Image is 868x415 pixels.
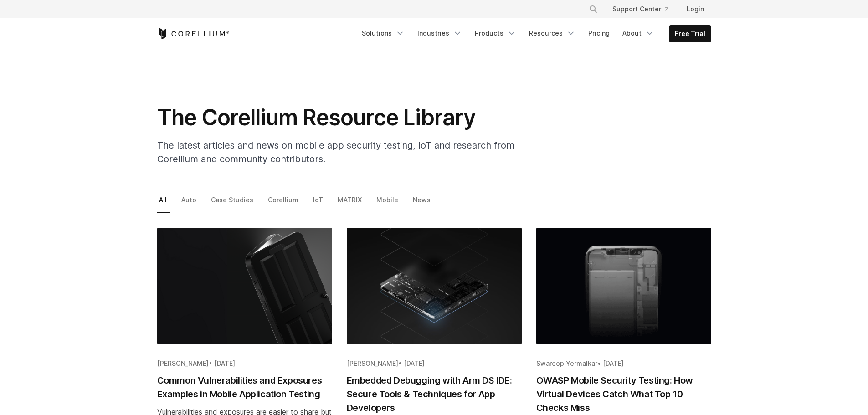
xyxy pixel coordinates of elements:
[669,26,711,42] a: Free Trial
[605,1,676,17] a: Support Center
[578,1,711,17] div: Navigation Menu
[180,194,200,213] a: Auto
[585,1,601,17] button: Search
[469,25,522,41] a: Products
[347,228,522,344] img: Embedded Debugging with Arm DS IDE: Secure Tools & Techniques for App Developers
[266,194,302,213] a: Corellium
[536,359,711,368] div: •
[375,194,401,213] a: Mobile
[356,25,410,41] a: Solutions
[157,104,522,131] h1: The Corellium Resource Library
[536,374,711,415] h2: OWASP Mobile Security Testing: How Virtual Devices Catch What Top 10 Checks Miss
[157,359,332,368] div: •
[214,359,235,367] span: [DATE]
[311,194,326,213] a: IoT
[679,1,711,17] a: Login
[157,194,170,213] a: All
[603,359,624,367] span: [DATE]
[347,359,398,367] span: [PERSON_NAME]
[157,140,514,164] span: The latest articles and news on mobile app security testing, IoT and research from Corellium and ...
[536,359,597,367] span: Swaroop Yermalkar
[157,28,230,39] a: Corellium Home
[404,359,425,367] span: [DATE]
[347,359,522,368] div: •
[347,374,522,415] h2: Embedded Debugging with Arm DS IDE: Secure Tools & Techniques for App Developers
[583,25,615,41] a: Pricing
[157,228,332,344] img: Common Vulnerabilities and Exposures Examples in Mobile Application Testing
[157,374,332,401] h2: Common Vulnerabilities and Exposures Examples in Mobile Application Testing
[617,25,660,41] a: About
[536,228,711,344] img: OWASP Mobile Security Testing: How Virtual Devices Catch What Top 10 Checks Miss
[411,194,434,213] a: News
[336,194,365,213] a: MATRIX
[157,359,209,367] span: [PERSON_NAME]
[412,25,467,41] a: Industries
[524,25,581,41] a: Resources
[209,194,257,213] a: Case Studies
[356,25,711,42] div: Navigation Menu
